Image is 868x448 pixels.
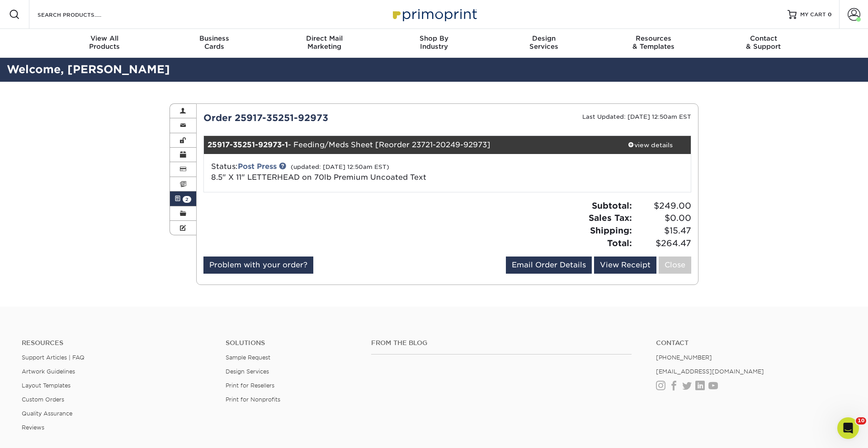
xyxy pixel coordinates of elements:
[269,34,379,51] div: Marketing
[609,140,691,149] div: view details
[269,34,379,42] span: Direct Mail
[599,34,708,51] div: & Templates
[635,224,691,237] span: $15.47
[656,368,764,375] a: [EMAIL_ADDRESS][DOMAIN_NAME]
[197,111,448,125] div: Order 25917-35251-92973
[594,257,656,274] a: View Receipt
[828,11,832,18] span: 0
[379,34,489,51] div: Industry
[582,113,691,120] small: Last Updated: [DATE] 12:50am EST
[656,339,846,347] a: Contact
[160,34,269,42] span: Business
[22,396,64,403] a: Custom Orders
[589,213,632,223] strong: Sales Tax:
[226,354,270,361] a: Sample Request
[389,5,479,24] img: Primoprint
[656,354,712,361] a: [PHONE_NUMBER]
[22,339,212,347] h4: Resources
[50,34,160,42] span: View All
[599,34,708,42] span: Resources
[22,410,72,417] a: Quality Assurance
[291,163,389,170] small: (updated: [DATE] 12:50am EST)
[269,29,379,58] a: Direct MailMarketing
[635,237,691,250] span: $264.47
[506,257,592,274] a: Email Order Details
[708,29,818,58] a: Contact& Support
[599,29,708,58] a: Resources& Templates
[379,34,489,42] span: Shop By
[208,140,288,149] strong: 25917-35251-92973-1
[204,136,610,154] div: - Feeding/Meds Sheet [Reorder 23721-20249-92973]
[635,200,691,212] span: $249.00
[856,417,866,425] span: 10
[50,34,160,51] div: Products
[211,173,426,182] span: 8.5" X 11" LETTERHEAD on 70lb Premium Uncoated Text
[800,11,826,19] span: MY CART
[590,225,632,235] strong: Shipping:
[708,34,818,51] div: & Support
[37,9,125,20] input: SEARCH PRODUCTS.....
[635,212,691,224] span: $0.00
[22,354,85,361] a: Support Articles | FAQ
[489,29,599,58] a: DesignServices
[22,382,71,389] a: Layout Templates
[837,417,859,439] iframe: Intercom live chat
[609,136,691,154] a: view details
[489,34,599,51] div: Services
[203,257,313,274] a: Problem with your order?
[22,424,44,431] a: Reviews
[489,34,599,42] span: Design
[226,368,269,375] a: Design Services
[50,29,160,58] a: View AllProducts
[22,368,75,375] a: Artwork Guidelines
[170,191,196,206] a: 2
[226,382,274,389] a: Print for Resellers
[204,161,528,183] div: Status:
[226,339,358,347] h4: Solutions
[160,34,269,51] div: Cards
[160,29,269,58] a: BusinessCards
[371,339,632,347] h4: From the Blog
[226,396,280,403] a: Print for Nonprofits
[592,201,632,210] strong: Subtotal:
[607,238,632,248] strong: Total:
[183,196,191,203] span: 2
[379,29,489,58] a: Shop ByIndustry
[238,162,277,171] a: Post Press
[708,34,818,42] span: Contact
[659,257,691,274] a: Close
